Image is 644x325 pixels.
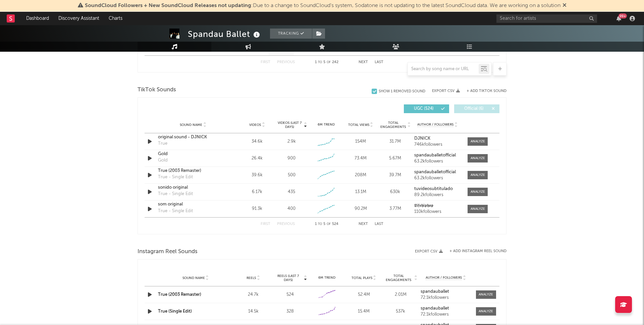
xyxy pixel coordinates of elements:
[288,189,295,195] div: 435
[241,205,273,212] div: 91.3k
[384,308,418,315] div: 537k
[104,12,127,25] a: Charts
[158,151,228,157] a: Gold
[318,223,322,226] span: to
[421,295,471,300] div: 72.1k followers
[380,155,411,162] div: 5.67M
[414,210,461,214] div: 110k followers
[158,191,193,197] div: True - Single Edit
[287,205,296,212] div: 400
[180,123,202,127] span: Sound Name
[449,249,506,253] button: + Add Instagram Reel Sound
[308,58,345,66] div: 1 5 242
[261,222,270,226] button: First
[158,208,193,215] div: True - Single Edit
[158,174,193,181] div: True - Single Edit
[415,249,443,253] button: Export CSV
[414,187,461,191] a: tuvideosubtitulado
[247,276,256,280] span: Reels
[345,205,376,212] div: 90.2M
[188,29,262,40] div: Spandau Ballet
[414,170,456,174] strong: spandauballetofficial
[327,61,331,64] span: of
[421,289,449,294] strong: spandauballet
[454,104,499,113] button: Official(6)
[359,222,368,226] button: Next
[158,309,192,314] a: True (Single Edit)
[414,136,461,141] a: DJNICK
[138,248,198,256] span: Instagram Reel Sounds
[426,276,462,280] span: Author / Followers
[287,138,296,145] div: 2.9k
[347,291,381,298] div: 52.4M
[467,89,506,93] button: + Add TikTok Sound
[273,274,303,282] span: Reels (last 7 days)
[273,308,307,315] div: 328
[414,170,461,175] a: spandauballetofficial
[273,291,307,298] div: 524
[460,89,506,93] button: + Add TikTok Sound
[158,292,201,297] a: True (2003 Remaster)
[241,189,273,195] div: 6.17k
[241,172,273,179] div: 39.6k
[310,275,344,280] div: 6M Trend
[158,168,228,174] div: True (2003 Remaster)
[158,184,228,191] div: sonido original
[414,193,461,197] div: 89.2k followers
[85,3,251,8] span: SoundCloud Followers + New SoundCloud Releases not updating
[158,201,228,208] a: som original
[182,276,205,280] span: Sound Name
[276,121,303,129] span: Videos (last 7 days)
[404,104,449,113] button: UGC(524)
[236,291,270,298] div: 24.7k
[384,291,418,298] div: 2.01M
[345,155,376,162] div: 73.4M
[414,153,461,158] a: spandauballetofficial
[311,122,342,127] div: 6M Trend
[345,138,376,145] div: 154M
[241,155,273,162] div: 26.4k
[277,60,295,64] button: Previous
[345,172,376,179] div: 208M
[347,308,381,315] div: 15.4M
[380,205,411,212] div: 3.77M
[318,61,322,64] span: to
[408,107,439,111] span: UGC ( 524 )
[619,13,627,18] div: 99 +
[359,60,368,64] button: Next
[459,107,489,111] span: Official ( 6 )
[85,3,560,8] span: : Due to a change to SoundCloud's system, Sodatone is not updating to the latest SoundCloud data....
[562,3,567,8] span: Dismiss
[287,155,296,162] div: 900
[270,29,312,39] button: Tracking
[158,134,228,141] a: original sound - DJNICK
[327,223,331,226] span: of
[348,123,369,127] span: Total Views
[408,66,479,72] input: Search by song name or URL
[417,123,453,127] span: Author / Followers
[308,220,345,228] div: 1 5 524
[379,89,425,94] div: Show 1 Removed Sound
[421,306,449,311] strong: spandauballet
[277,222,295,226] button: Previous
[138,86,176,94] span: TikTok Sounds
[249,123,261,127] span: Videos
[443,249,506,253] div: + Add Instagram Reel Sound
[158,140,167,147] div: True
[414,159,461,164] div: 63.2k followers
[352,276,372,280] span: Total Plays
[421,312,471,317] div: 72.1k followers
[54,12,104,25] a: Discovery Assistant
[496,14,597,23] input: Search for artists
[432,89,460,93] button: Export CSV
[414,142,461,147] div: 746k followers
[414,153,456,157] strong: spandauballetofficial
[236,308,270,315] div: 14.5k
[380,189,411,195] div: 630k
[421,306,471,311] a: spandauballet
[414,203,433,208] strong: 𝕷𝖎𝖋𝖊𝖍𝖎𝖕𝖍𝖔𝖕
[421,289,471,294] a: spandauballet
[414,187,453,191] strong: tuvideosubtitulado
